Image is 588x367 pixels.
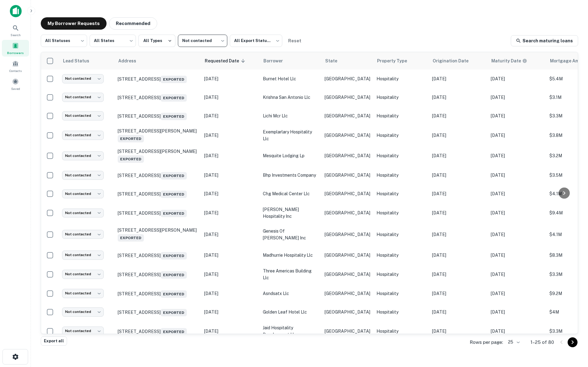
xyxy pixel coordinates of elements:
[506,338,521,347] div: 25
[2,58,29,74] div: Contacts
[511,35,578,46] a: Search maturing loans
[325,252,370,259] p: [GEOGRAPHIC_DATA]
[263,57,291,65] span: Borrower
[376,231,426,238] p: Hospitality
[376,252,426,259] p: Hospitality
[325,152,370,159] p: [GEOGRAPHIC_DATA]
[62,327,104,335] div: Not contacted
[432,271,485,278] p: [DATE]
[325,190,370,197] p: [GEOGRAPHIC_DATA]
[432,75,485,82] p: [DATE]
[263,324,318,338] p: jaid hospitality development llc
[62,189,104,198] div: Not contacted
[161,328,187,335] span: Exported
[491,209,543,216] p: [DATE]
[432,309,485,315] p: [DATE]
[205,57,247,65] span: Requested Date
[161,271,187,279] span: Exported
[118,171,198,179] p: [STREET_ADDRESS]
[2,76,29,92] a: Saved
[204,190,257,197] p: [DATE]
[376,132,426,139] p: Hospitality
[118,209,198,217] p: [STREET_ADDRESS]
[263,252,318,259] p: madhurrie hospitality llc
[204,271,257,278] p: [DATE]
[161,76,187,83] span: Exported
[432,132,485,139] p: [DATE]
[376,190,426,197] p: Hospitality
[491,132,543,139] p: [DATE]
[118,189,198,198] p: [STREET_ADDRESS]
[62,151,104,160] div: Not contacted
[470,339,503,346] p: Rows per page:
[2,40,29,57] a: Borrowers
[118,251,198,259] p: [STREET_ADDRESS]
[62,307,104,316] div: Not contacted
[263,290,318,297] p: asndsatx llc
[118,155,144,163] span: Exported
[491,75,543,82] p: [DATE]
[62,93,104,102] div: Not contacted
[531,339,554,346] p: 1–25 of 80
[118,227,198,242] p: [STREET_ADDRESS][PERSON_NAME]
[161,252,187,259] span: Exported
[376,290,426,297] p: Hospitality
[432,209,485,216] p: [DATE]
[491,94,543,101] p: [DATE]
[118,57,144,65] span: Address
[429,52,488,70] th: Origination Date
[118,308,198,316] p: [STREET_ADDRESS]
[432,190,485,197] p: [DATE]
[491,57,521,64] h6: Maturity Date
[62,74,104,83] div: Not contacted
[325,94,370,101] p: [GEOGRAPHIC_DATA]
[285,35,304,47] button: Reset
[325,328,370,335] p: [GEOGRAPHIC_DATA]
[62,230,104,239] div: Not contacted
[263,129,318,142] p: exemplarlary hospitality llc
[11,86,20,91] span: Saved
[376,328,426,335] p: Hospitality
[118,289,198,298] p: [STREET_ADDRESS]
[325,172,370,179] p: [GEOGRAPHIC_DATA]
[325,209,370,216] p: [GEOGRAPHIC_DATA]
[161,191,187,198] span: Exported
[433,57,477,65] span: Origination Date
[491,152,543,159] p: [DATE]
[118,327,198,335] p: [STREET_ADDRESS]
[432,152,485,159] p: [DATE]
[161,172,187,179] span: Exported
[9,68,22,73] span: Contacts
[263,94,318,101] p: krishna san antonio llc
[325,271,370,278] p: [GEOGRAPHIC_DATA]
[62,289,104,298] div: Not contacted
[376,112,426,119] p: Hospitality
[118,270,198,279] p: [STREET_ADDRESS]
[204,132,257,139] p: [DATE]
[204,252,257,259] p: [DATE]
[488,52,546,70] th: Maturity dates displayed may be estimated. Please contact the lender for the most accurate maturi...
[325,132,370,139] p: [GEOGRAPHIC_DATA]
[204,94,257,101] p: [DATE]
[161,309,187,316] span: Exported
[491,252,543,259] p: [DATE]
[10,5,22,17] img: capitalize-icon.png
[10,32,21,37] span: Search
[109,17,157,30] button: Recommended
[118,112,198,120] p: [STREET_ADDRESS]
[62,171,104,180] div: Not contacted
[263,112,318,119] p: lichi mcr llc
[321,52,373,70] th: State
[62,209,104,217] div: Not contacted
[432,112,485,119] p: [DATE]
[325,290,370,297] p: [GEOGRAPHIC_DATA]
[432,252,485,259] p: [DATE]
[263,172,318,179] p: bhp investments company
[161,210,187,217] span: Exported
[325,309,370,315] p: [GEOGRAPHIC_DATA]
[376,94,426,101] p: Hospitality
[118,74,198,83] p: [STREET_ADDRESS]
[138,35,175,47] button: All Types
[118,93,198,102] p: [STREET_ADDRESS]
